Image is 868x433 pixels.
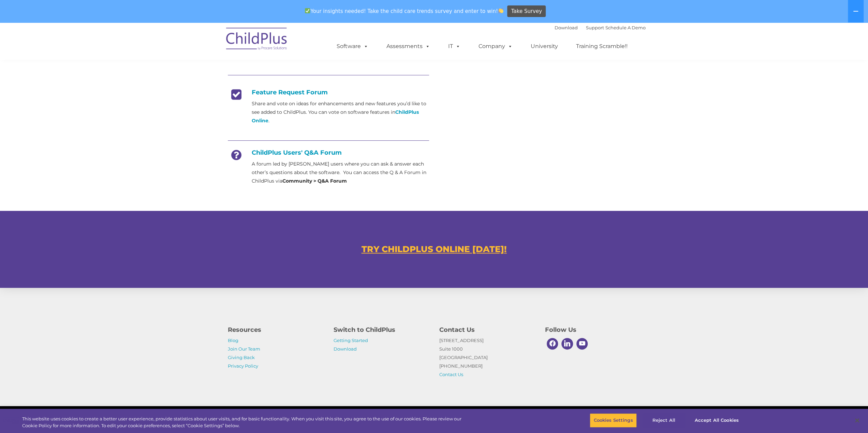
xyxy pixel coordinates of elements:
[511,5,542,17] span: Take Survey
[380,40,437,53] a: Assessments
[545,325,641,335] h4: Follow Us
[362,244,507,254] a: TRY CHILDPLUS ONLINE [DATE]!
[334,325,429,335] h4: Switch to ChildPlus
[252,109,419,124] a: ChildPlus Online
[282,178,347,184] strong: Community > Q&A Forum
[252,160,429,185] p: A forum led by [PERSON_NAME] users where you can ask & answer each other’s questions about the so...
[22,416,477,429] div: This website uses cookies to create a better user experience, provide statistics about user visit...
[545,336,560,351] a: Facebook
[524,40,565,53] a: University
[850,413,865,428] button: Close
[334,338,368,343] a: Getting Started
[472,40,519,53] a: Company
[439,325,535,335] h4: Contact Us
[330,40,375,53] a: Software
[586,25,604,30] a: Support
[555,25,578,30] a: Download
[560,336,575,351] a: Linkedin
[228,363,258,369] a: Privacy Policy
[228,149,429,156] h4: ChildPlus Users' Q&A Forum
[555,25,646,30] font: |
[302,4,506,18] span: Your insights needed! Take the child care trends survey and enter to win!
[569,40,634,53] a: Training Scramble!!
[439,372,463,377] a: Contact Us
[223,23,291,57] img: ChildPlus by Procare Solutions
[439,336,535,379] p: [STREET_ADDRESS] Suite 1000 [GEOGRAPHIC_DATA] [PHONE_NUMBER]
[334,346,357,352] a: Download
[252,99,429,125] p: Share and vote on ideas for enhancements and new features you’d like to see added to ChildPlus. Y...
[228,89,429,96] h4: Feature Request Forum
[228,355,255,360] a: Giving Back
[643,413,685,428] button: Reject All
[228,325,323,335] h4: Resources
[305,8,310,13] img: ✅
[691,413,742,428] button: Accept All Cookies
[507,5,546,17] a: Take Survey
[575,336,590,351] a: Youtube
[228,346,260,352] a: Join Our Team
[228,338,238,343] a: Blog
[590,413,636,428] button: Cookies Settings
[441,40,467,53] a: IT
[605,25,646,30] a: Schedule A Demo
[498,8,503,13] img: 👏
